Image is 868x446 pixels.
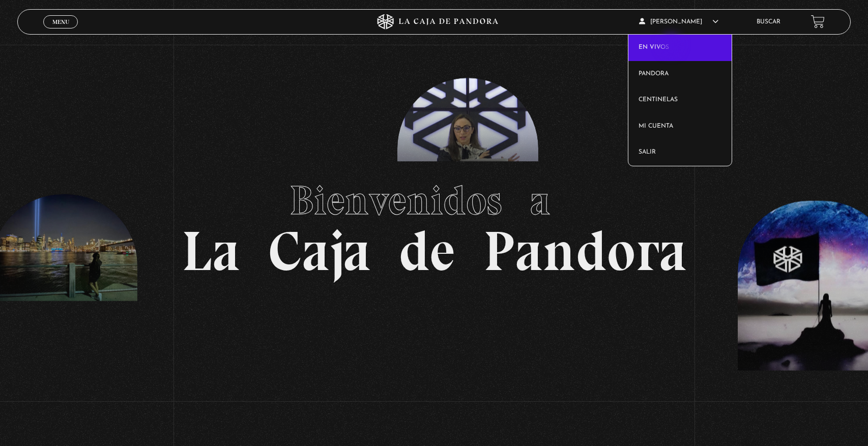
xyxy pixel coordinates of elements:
[290,176,578,225] span: Bienvenidos a
[49,27,73,34] span: Cerrar
[628,139,732,166] a: Salir
[628,113,732,140] a: Mi cuenta
[628,35,732,61] a: En vivos
[811,15,825,28] a: View your shopping cart
[757,19,780,25] a: Buscar
[628,87,732,113] a: Centinelas
[628,61,732,87] a: Pandora
[182,167,687,279] h1: La Caja de Pandora
[639,19,718,25] span: [PERSON_NAME]
[52,19,69,25] span: Menu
